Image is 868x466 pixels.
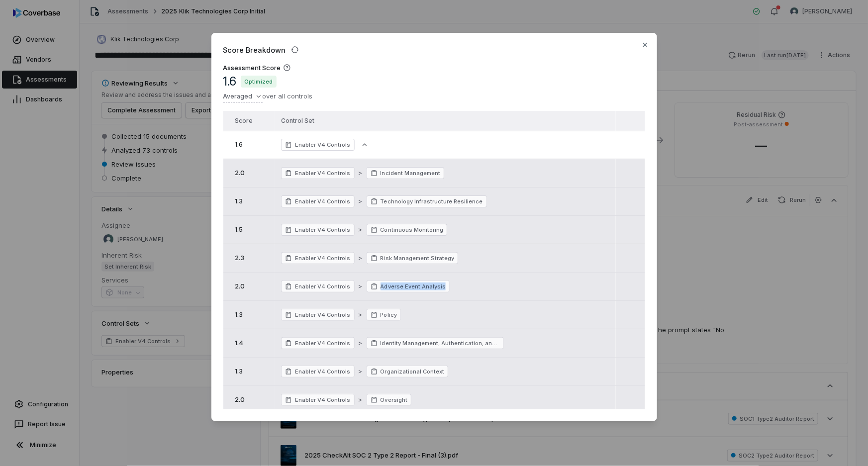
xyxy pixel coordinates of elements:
[295,226,351,234] span: Enabler V4 Controls
[359,338,363,348] span: >
[223,111,276,131] th: Score
[381,226,444,234] span: Continuous Monitoring
[295,396,351,404] span: Enabler V4 Controls
[359,281,363,291] span: >
[235,310,243,318] span: 1.3
[381,197,483,205] span: Technology Infrastructure Resilience
[275,111,616,131] th: Control Set
[295,197,351,205] span: Enabler V4 Controls
[235,169,245,177] span: 2.0
[223,63,281,72] h3: Assessment Score
[381,282,446,290] span: Adverse Event Analysis
[235,254,245,262] span: 2.3
[359,310,363,320] span: >
[295,141,351,149] span: Enabler V4 Controls
[381,169,441,177] span: Incident Management
[295,368,351,375] span: Enabler V4 Controls
[241,76,277,88] span: Optimized
[295,339,351,347] span: Enabler V4 Controls
[223,91,313,103] div: over all controls
[359,395,363,405] span: >
[295,282,351,290] span: Enabler V4 Controls
[235,339,244,347] span: 1.4
[295,254,351,262] span: Enabler V4 Controls
[235,225,243,233] span: 1.5
[295,169,351,177] span: Enabler V4 Controls
[235,282,245,290] span: 2.0
[359,225,363,235] span: >
[359,367,363,376] span: >
[381,396,407,404] span: Oversight
[381,311,397,319] span: Policy
[381,368,445,375] span: Organizational Context
[381,254,455,262] span: Risk Management Strategy
[295,311,351,319] span: Enabler V4 Controls
[359,168,363,178] span: >
[359,253,363,263] span: >
[381,339,500,347] span: Identity Management, Authentication, and Access Control
[235,197,243,205] span: 1.3
[235,395,245,403] span: 2.0
[223,45,286,55] span: Score Breakdown
[359,196,363,206] span: >
[235,367,243,375] span: 1.3
[223,74,237,89] span: 1.6
[235,140,243,148] span: 1.6
[223,91,263,103] button: Averaged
